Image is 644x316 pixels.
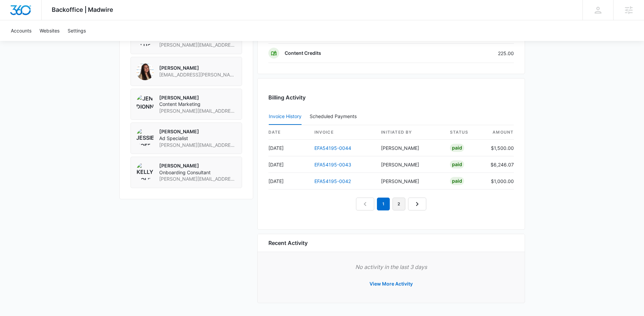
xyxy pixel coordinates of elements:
td: $1,500.00 [485,140,514,156]
a: Accounts [7,20,35,41]
h6: Recent Activity [268,239,308,247]
a: Page 2 [392,198,405,210]
p: Content Credits [285,50,321,57]
em: 1 [377,198,390,210]
p: [PERSON_NAME] [159,94,236,101]
h3: Billing Activity [268,93,514,101]
td: $1,000.00 [485,173,514,189]
td: [DATE] [268,140,309,156]
span: [EMAIL_ADDRESS][PERSON_NAME][DOMAIN_NAME] [159,71,236,78]
span: Onboarding Consultant [159,169,236,176]
span: [PERSON_NAME][EMAIL_ADDRESS][PERSON_NAME][DOMAIN_NAME] [159,42,236,48]
span: [PERSON_NAME][EMAIL_ADDRESS][PERSON_NAME][DOMAIN_NAME] [159,142,236,149]
span: Backoffice | Madwire [52,6,113,13]
th: status [445,125,485,140]
nav: Pagination [356,198,426,210]
th: invoice [309,125,376,140]
span: [PERSON_NAME][EMAIL_ADDRESS][PERSON_NAME][DOMAIN_NAME] [159,108,236,114]
span: Content Marketing [159,101,236,108]
a: Next Page [408,198,426,210]
p: No activity in the last 3 days [268,263,514,271]
td: [PERSON_NAME] [376,140,444,156]
td: $6,246.07 [485,156,514,173]
img: Kelly Bolin [136,162,154,180]
img: Jen Dionne [136,94,154,112]
td: [DATE] [268,173,309,189]
img: Jessie Hoerr [136,128,154,146]
td: [PERSON_NAME] [376,156,444,173]
p: [PERSON_NAME] [159,162,236,169]
span: Ad Specialist [159,135,236,142]
td: [DATE] [268,156,309,173]
th: amount [485,125,514,140]
div: Paid [450,177,464,185]
a: EFA54195-0042 [314,178,351,184]
td: [PERSON_NAME] [376,173,444,189]
button: Invoice History [269,109,302,125]
th: Initiated By [376,125,444,140]
th: date [268,125,309,140]
td: 225.00 [442,44,514,63]
a: EFA54195-0043 [314,162,351,167]
a: EFA54195-0044 [314,145,351,151]
a: Websites [35,20,64,41]
p: [PERSON_NAME] [159,128,236,135]
div: Scheduled Payments [310,114,359,119]
span: [PERSON_NAME][EMAIL_ADDRESS][PERSON_NAME][DOMAIN_NAME] [159,176,236,182]
p: [PERSON_NAME] [159,65,236,71]
div: Paid [450,160,464,168]
img: Audriana Talamantes [136,63,154,80]
button: View More Activity [363,276,420,292]
a: Settings [64,20,90,41]
div: Paid [450,144,464,152]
